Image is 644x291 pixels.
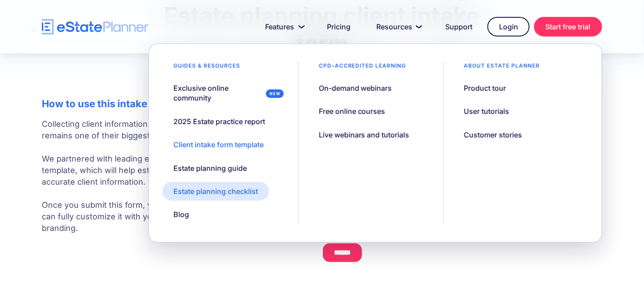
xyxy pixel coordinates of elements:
[140,73,255,81] span: Number of [PERSON_NAME] per month
[453,125,533,144] a: Customer stories
[453,102,520,121] a: User tutorials
[308,79,403,97] a: On-demand webinars
[308,62,418,74] div: CPD–accredited learning
[366,18,430,36] a: Resources
[487,17,530,36] a: Login
[162,112,276,131] a: 2025 Estate practice report
[464,83,506,93] div: Product tour
[162,79,289,108] a: Exclusive online community
[140,37,182,44] span: Phone number
[173,186,258,196] div: Estate planning checklist
[42,118,305,234] p: Collecting client information is crucial for estate lawyers, yet it remains one of their biggest ...
[319,130,410,140] div: Live webinars and tutorials
[162,205,200,224] a: Blog
[319,106,386,116] div: Free online courses
[453,79,517,97] a: Product tour
[453,62,551,74] div: About estate planner
[162,135,275,154] a: Client intake form template
[464,106,509,116] div: User tutorials
[140,0,172,8] span: Last Name
[464,130,522,140] div: Customer stories
[162,159,258,178] a: Estate planning guide
[42,98,305,109] h2: How to use this intake form template?
[173,83,262,103] div: Exclusive online community
[162,62,251,74] div: Guides & resources
[173,210,189,219] div: Blog
[42,19,149,35] a: home
[308,125,421,144] a: Live webinars and tutorials
[254,18,312,36] a: Features
[173,117,265,126] div: 2025 Estate practice report
[173,163,247,173] div: Estate planning guide
[173,140,264,150] div: Client intake form template
[319,83,392,93] div: On-demand webinars
[308,102,397,121] a: Free online courses
[435,18,483,36] a: Support
[162,182,269,201] a: Estate planning checklist
[316,18,361,36] a: Pricing
[534,17,602,36] a: Start free trial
